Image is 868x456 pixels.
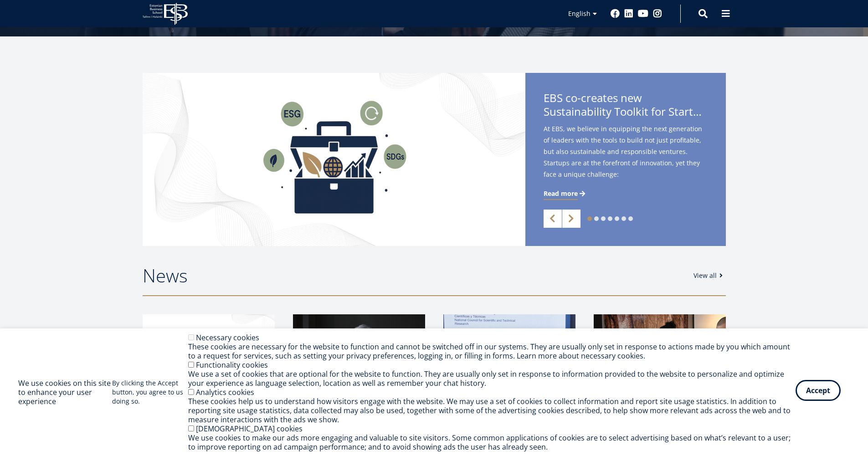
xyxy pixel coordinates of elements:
[544,91,708,121] span: EBS co-creates new
[796,380,841,401] button: Accept
[143,264,684,287] h2: News
[587,216,592,221] a: 1
[143,314,275,405] img: Startup toolkit image
[653,9,662,18] a: Instagram
[628,216,633,221] a: 7
[188,433,796,451] div: We use cookies to make our ads more engaging and valuable to site visitors. Some common applicati...
[293,314,425,405] img: a
[544,105,708,118] span: Sustainability Toolkit for Startups
[196,333,259,343] label: Necessary cookies
[443,314,575,405] img: img
[562,210,580,228] a: Next
[621,216,626,221] a: 6
[693,271,726,280] a: View all
[594,216,599,221] a: 2
[601,216,606,221] a: 3
[188,369,796,388] div: We use a set of cookies that are optional for the website to function. They are usually only set ...
[608,216,612,221] a: 4
[196,387,254,397] label: Analytics cookies
[544,123,708,195] span: At EBS, we believe in equipping the next generation of leaders with the tools to build not just p...
[544,189,578,198] span: Read more
[112,379,188,406] p: By clicking the Accept button, you agree to us doing so.
[196,360,268,370] label: Functionality cookies
[544,210,562,228] a: Previous
[615,216,619,221] a: 5
[188,397,796,424] div: These cookies help us to understand how visitors engage with the website. We may use a set of coo...
[143,73,525,246] img: Startup toolkit image
[611,9,620,18] a: Facebook
[594,314,726,405] img: a
[638,9,648,18] a: Youtube
[18,379,112,406] h2: We use cookies on this site to enhance your user experience
[188,342,796,360] div: These cookies are necessary for the website to function and cannot be switched off in our systems...
[544,189,587,198] a: Read more
[624,9,633,18] a: Linkedin
[196,424,303,434] label: [DEMOGRAPHIC_DATA] cookies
